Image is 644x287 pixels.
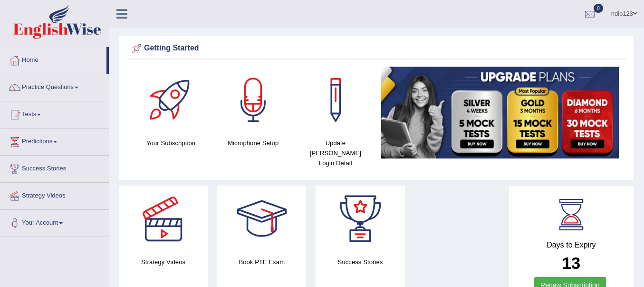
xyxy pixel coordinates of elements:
[135,138,207,148] h4: Your Subscription
[316,257,404,267] h4: Success Stories
[0,129,109,152] a: Predictions
[217,138,289,148] h4: Microphone Setup
[594,4,603,13] span: 0
[130,41,624,56] div: Getting Started
[119,257,208,267] h4: Strategy Videos
[217,257,306,267] h4: Book PTE Exam
[519,241,624,249] h4: Days to Expiry
[0,74,109,98] a: Practice Questions
[0,210,109,234] a: Your Account
[0,101,109,125] a: Tests
[0,156,109,179] a: Success Stories
[0,183,109,207] a: Strategy Videos
[299,138,372,168] h4: Update [PERSON_NAME] Login Detail
[381,67,619,158] img: small5.jpg
[0,47,106,71] a: Home
[562,254,580,272] b: 13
